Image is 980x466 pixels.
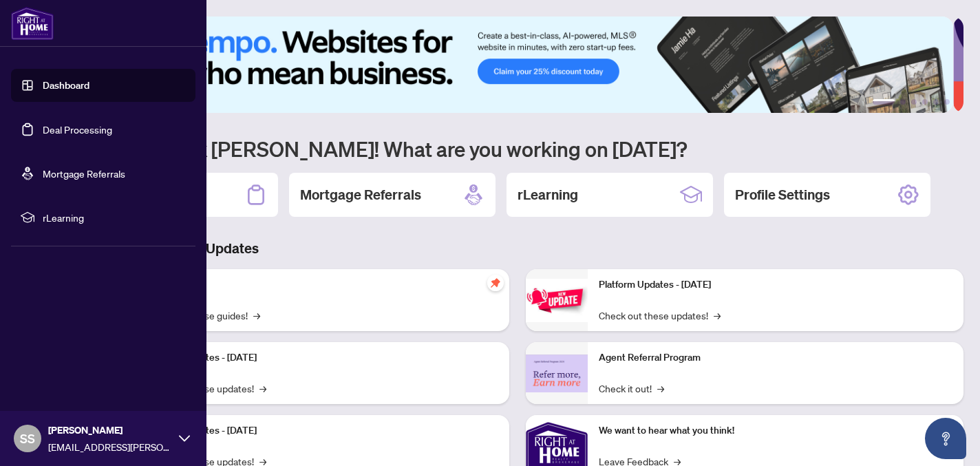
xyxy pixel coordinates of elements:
h2: rLearning [518,185,578,204]
span: [EMAIL_ADDRESS][PERSON_NAME][DOMAIN_NAME] [48,439,172,454]
span: → [714,308,721,323]
img: Agent Referral Program [526,354,588,392]
img: logo [11,7,54,40]
p: Agent Referral Program [599,350,952,366]
p: Platform Updates - [DATE] [145,350,498,366]
a: Check out these updates!→ [599,308,721,323]
p: Platform Updates - [DATE] [599,277,952,293]
span: rLearning [43,210,186,225]
h3: Brokerage & Industry Updates [72,239,963,258]
button: 1 [873,99,895,105]
a: Dashboard [43,79,89,92]
p: Self-Help [145,277,498,293]
p: We want to hear what you think! [599,423,952,438]
button: 2 [900,99,906,105]
h2: Profile Settings [735,185,830,204]
img: Slide 0 [72,17,953,113]
span: [PERSON_NAME] [48,423,172,438]
button: 6 [944,99,950,105]
button: Open asap [925,418,966,459]
button: 3 [911,99,917,105]
h2: Mortgage Referrals [300,185,421,204]
a: Check it out!→ [599,381,664,396]
h1: Welcome back [PERSON_NAME]! What are you working on [DATE]? [72,136,963,162]
span: pushpin [487,275,504,291]
button: 4 [922,99,928,105]
img: Platform Updates - June 23, 2025 [526,279,588,322]
span: → [657,381,664,396]
button: 5 [933,99,939,105]
span: SS [20,429,35,448]
a: Deal Processing [43,123,112,136]
span: → [259,381,266,396]
p: Platform Updates - [DATE] [145,423,498,438]
span: → [253,308,260,323]
a: Mortgage Referrals [43,167,125,180]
